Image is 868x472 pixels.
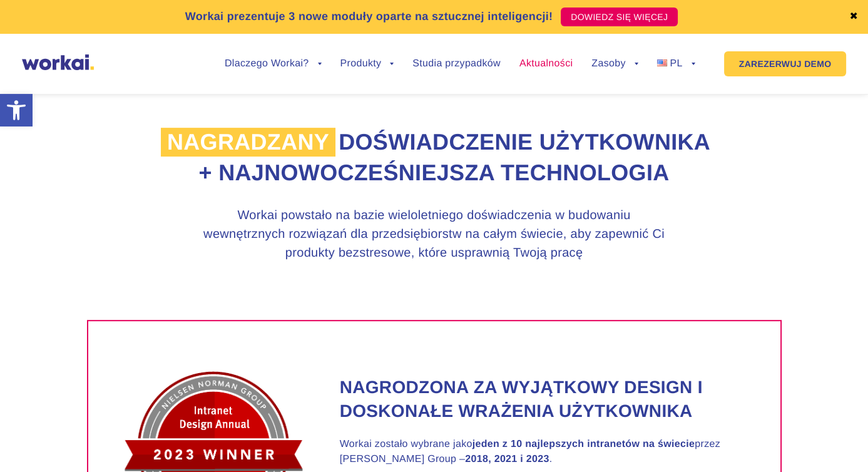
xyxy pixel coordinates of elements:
[571,12,668,22] font: DOWIEDZ SIĘ WIĘCEJ
[339,129,710,155] font: doświadczenie użytkownika
[340,59,394,69] a: Produkty
[724,51,847,76] a: ZAREZERWUJ DEMO
[465,454,549,464] font: 2018, 2021 i 2023
[101,121,103,131] font: .
[561,8,678,26] a: DOWIEDZ SIĘ WIĘCEJ
[340,58,382,69] font: Produkty
[203,15,402,40] input: ty@firma.com
[225,58,309,69] font: Dlaczego Workai?
[591,58,625,69] font: Zasoby
[340,377,703,421] font: Nagrodzona za wyjątkowy design i doskonałe wrażenia użytkownika
[519,58,573,69] font: Aktualności
[519,59,573,69] a: Aktualności
[340,439,472,449] font: Workai zostało wybrane jako
[167,129,329,155] font: Nagradzany
[670,58,682,69] font: PL
[199,160,670,185] font: + najnowocześniejsza technologia
[472,439,695,449] font: jeden z 10 najlepszych intranetów na świecie
[24,121,101,131] a: Polityką Prywatności
[185,10,553,23] font: Workai prezentuje 3 nowe moduły oparte na sztucznej inteligencji!
[203,208,665,260] font: Workai powstało na bazie wieloletniego doświadczenia w budowaniu wewnętrznych rozwiązań dla przed...
[412,58,501,69] font: Studia przypadków
[739,59,832,69] font: ZAREZERWUJ DEMO
[412,59,501,69] a: Studia przypadków
[849,12,858,22] a: ✖
[549,454,553,464] font: .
